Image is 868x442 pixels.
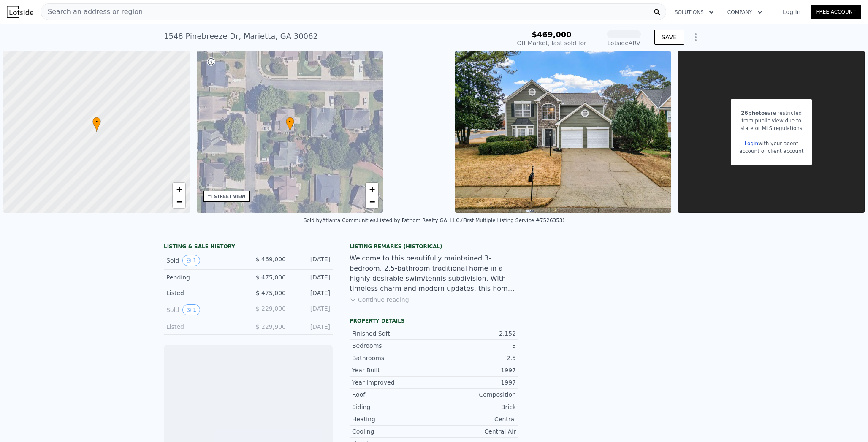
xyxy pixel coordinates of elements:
div: LISTING & SALE HISTORY [164,243,333,252]
div: Lotside ARV [607,39,641,47]
div: [DATE] [293,289,330,297]
span: $ 475,000 [256,274,286,281]
div: Year Improved [352,378,434,387]
div: 3 [434,342,516,350]
span: $ 469,000 [256,256,286,263]
a: Login [745,141,758,146]
span: − [369,196,375,207]
div: 1548 Pinebreeze Dr , Marietta , GA 30062 [164,30,318,42]
span: $ 229,000 [256,305,286,312]
div: Bedrooms [352,342,434,350]
div: Brick [434,403,516,411]
div: 2,152 [434,329,516,338]
button: View historical data [182,255,200,266]
span: + [369,184,375,194]
div: [DATE] [293,255,330,266]
a: Zoom out [173,195,185,208]
button: Show Options [687,29,704,46]
div: Cooling [352,427,434,436]
div: Pending [166,273,241,282]
div: Heating [352,415,434,423]
div: • [92,117,101,132]
div: are restricted [739,109,803,117]
button: View historical data [182,304,200,315]
span: Search an address or region [41,7,143,17]
span: 26 photos [741,110,768,116]
div: 1997 [434,366,516,374]
div: Composition [434,390,516,399]
div: Welcome to this beautifully maintained 3-bedroom, 2.5-bathroom traditional home in a highly desir... [350,253,518,294]
div: Central [434,415,516,423]
div: account or client account [739,147,803,155]
div: [DATE] [293,323,330,331]
div: Off Market, last sold for [517,39,586,47]
span: − [176,196,182,207]
div: Year Built [352,366,434,374]
span: with your agent [758,141,798,146]
div: Bathrooms [352,354,434,362]
button: Solutions [668,5,721,20]
div: Listing Remarks (Historical) [350,243,518,250]
div: Sold by Atlanta Communities . [304,217,377,223]
div: Finished Sqft [352,329,434,338]
div: Sold [166,304,241,315]
span: $ 229,900 [256,323,286,330]
button: Company [721,5,769,20]
div: [DATE] [293,273,330,282]
div: from public view due to [739,117,803,125]
div: Property details [350,317,518,324]
a: Free Account [811,5,861,19]
button: SAVE [654,30,684,45]
div: • [286,117,294,132]
div: Listed by Fathom Realty GA, LLC. (First Multiple Listing Service #7526353) [377,217,564,223]
div: [DATE] [293,304,330,315]
div: Siding [352,403,434,411]
span: • [92,118,101,126]
span: $ 475,000 [256,290,286,296]
a: Zoom out [366,195,378,208]
a: Log In [773,8,811,16]
img: Lotside [7,6,33,18]
div: 1997 [434,378,516,387]
div: STREET VIEW [214,193,246,200]
span: + [176,184,182,194]
img: Sale: 13631879 Parcel: 17544453 [455,51,671,213]
div: Listed [166,289,241,297]
a: Zoom in [173,183,185,195]
span: • [286,118,294,126]
div: Roof [352,390,434,399]
div: Sold [166,255,241,266]
button: Continue reading [350,296,409,304]
a: Zoom in [366,183,378,195]
div: 2.5 [434,354,516,362]
div: Central Air [434,427,516,436]
div: state or MLS regulations [739,125,803,132]
span: $469,000 [532,30,572,39]
div: Listed [166,323,241,331]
